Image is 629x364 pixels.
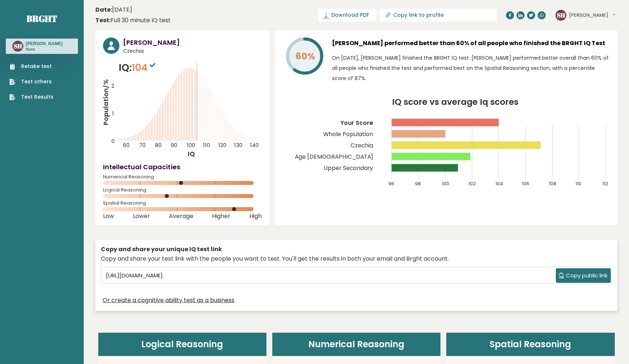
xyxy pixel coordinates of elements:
[295,50,315,63] tspan: 60%
[575,180,581,187] tspan: 110
[103,175,262,178] span: Numerical Reasoning
[9,93,54,101] a: Test Results
[250,141,259,149] tspan: 140
[132,61,157,74] span: 104
[103,189,262,191] span: Logical Reasoning
[442,180,449,187] tspan: 100
[218,141,226,149] tspan: 120
[295,153,373,161] tspan: Age [DEMOGRAPHIC_DATA]
[171,141,177,149] tspan: 90
[123,141,130,149] tspan: 60
[323,130,373,138] tspan: Whole Population
[103,162,262,172] h4: Intellectual Capacities
[111,137,115,145] tspan: 0
[101,254,612,263] div: Copy and share your test link with the people you want to test. You'll get the results in both yo...
[111,82,114,90] tspan: 2
[119,60,157,75] p: IQ:
[101,79,110,125] tspan: Population/%
[446,333,614,356] header: Spatial Reasoning
[324,164,373,172] tspan: Upper Secondary
[602,180,608,187] tspan: 112
[95,5,132,14] time: [DATE]
[112,110,114,117] tspan: 1
[26,41,63,47] h3: [PERSON_NAME]
[14,42,22,50] text: SH
[569,12,615,19] button: [PERSON_NAME]
[272,333,440,356] header: Numerical Reasoning
[468,180,476,187] tspan: 102
[388,180,394,187] tspan: 96
[95,16,171,25] div: Full 30 minute IQ test
[332,53,610,83] p: On [DATE], [PERSON_NAME] finished the BRGHT IQ test. [PERSON_NAME] performed better overall than ...
[187,141,195,149] tspan: 100
[566,272,608,280] span: Copy public link
[556,268,611,283] button: Copy public link
[203,141,210,149] tspan: 110
[101,245,612,254] div: Copy and share your unique IQ test link
[95,5,112,14] b: Date:
[103,296,234,305] a: Or create a cognitive ability test as a business
[188,149,195,158] tspan: IQ
[103,215,114,218] span: Low
[340,119,373,127] tspan: Your Score
[557,11,565,19] text: SH
[332,37,610,49] h3: [PERSON_NAME] performed better than 60% of all people who finished the BRGHT IQ Test
[392,96,518,108] tspan: IQ score vs average Iq scores
[331,11,369,19] span: Download PDF
[495,180,503,187] tspan: 104
[27,13,57,24] a: Brght
[169,215,193,218] span: Average
[98,333,266,356] header: Logical Reasoning
[9,63,54,70] a: Retake test
[351,142,373,149] tspan: Czechia
[549,180,556,187] tspan: 108
[9,78,54,86] a: Test others
[318,9,376,21] a: Download PDF
[249,215,262,218] span: High
[212,215,230,218] span: Higher
[123,37,262,47] h3: [PERSON_NAME]
[139,141,146,149] tspan: 70
[522,180,529,187] tspan: 106
[415,180,421,187] tspan: 98
[234,141,242,149] tspan: 130
[95,16,111,24] b: Test:
[103,202,262,205] span: Spatial Reasoning
[155,141,162,149] tspan: 80
[133,215,150,218] span: Lower
[26,47,63,52] p: None
[123,47,262,55] span: Czechia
